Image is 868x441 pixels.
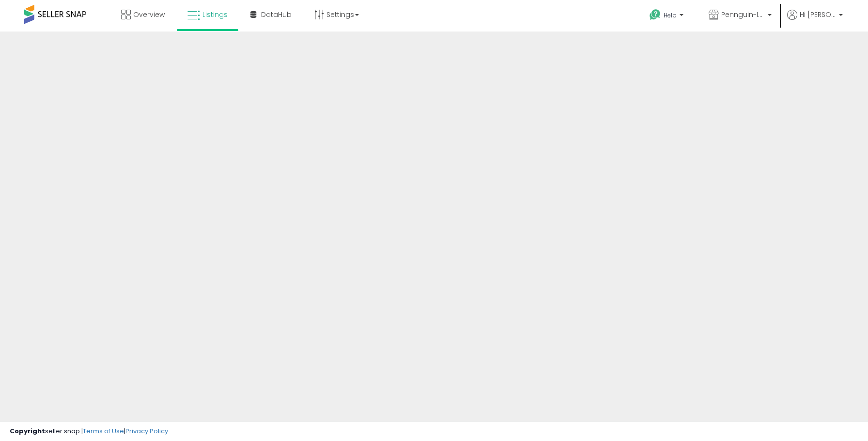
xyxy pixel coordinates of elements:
div: seller snap | | [10,427,168,436]
strong: Copyright [10,426,45,436]
span: DataHub [261,10,292,19]
span: Overview [133,10,165,19]
a: Privacy Policy [125,426,168,436]
i: Get Help [649,9,661,21]
a: Help [642,1,693,31]
span: Help [664,11,677,19]
a: Terms of Use [83,426,124,436]
span: Listings [202,10,228,19]
span: Hi [PERSON_NAME] [800,10,836,19]
span: Pennguin-IT-HKL [721,10,765,19]
a: Hi [PERSON_NAME] [787,10,843,31]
